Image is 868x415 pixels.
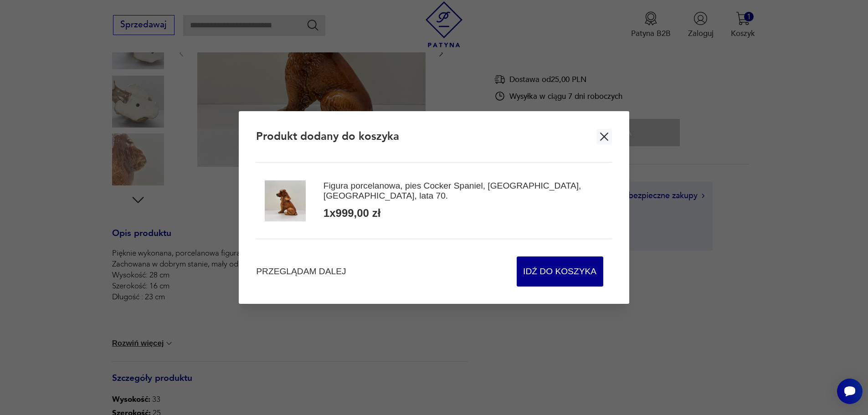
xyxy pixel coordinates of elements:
[256,266,346,278] button: Przeglądam dalej
[324,206,380,220] div: 1 x 999,00 zł
[324,181,603,200] div: Figura porcelanowa, pies Cocker Spaniel, [GEOGRAPHIC_DATA], [GEOGRAPHIC_DATA], lata 70.
[256,129,399,144] h2: Produkt dodany do koszyka
[517,256,603,287] button: Idź do koszyka
[837,379,863,404] iframe: Smartsupp widget button
[523,257,596,286] span: Idź do koszyka
[265,180,306,221] img: Zdjęcie produktu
